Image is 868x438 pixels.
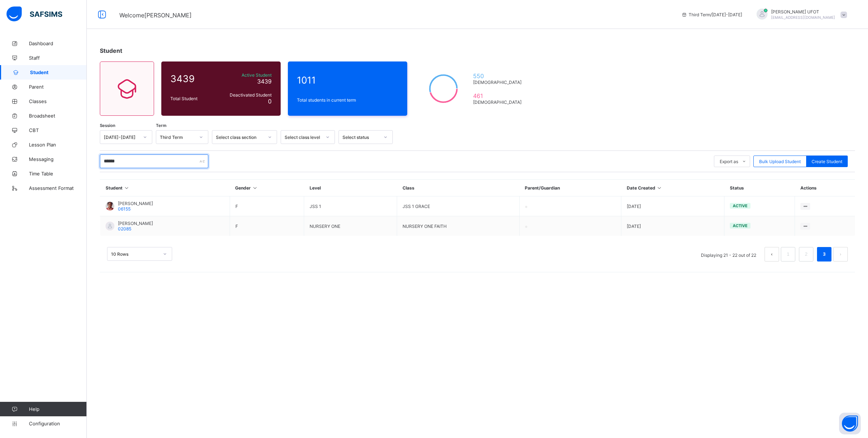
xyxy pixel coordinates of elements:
th: Status [724,180,795,196]
li: 2 [799,247,813,261]
span: [PERSON_NAME] UFOT [771,9,835,14]
span: 3439 [257,78,272,85]
span: CBT [29,127,87,133]
img: safsims [7,7,62,22]
span: session/term information [681,12,742,17]
div: Total Student [169,94,218,103]
button: Open asap [839,413,861,434]
span: Create Student [812,159,842,164]
button: next page [833,247,848,261]
li: 3 [817,247,831,261]
th: Student [100,180,230,196]
div: Select class level [285,135,322,140]
div: 10 Rows [111,251,159,257]
span: 550 [473,72,525,80]
li: 下一页 [833,247,848,261]
span: Student [100,47,122,54]
span: active [733,223,748,228]
a: 3 [821,250,827,259]
span: 02085 [118,226,131,231]
li: 上一页 [765,247,779,261]
div: Select class section [216,135,264,140]
th: Parent/Guardian [519,180,621,196]
td: F [230,216,304,236]
span: Messaging [29,156,87,162]
th: Gender [230,180,304,196]
span: Active Student [220,72,272,78]
div: [DATE]-[DATE] [104,135,139,140]
span: Total students in current term [297,97,398,103]
span: Help [29,406,86,412]
span: Dashboard [29,41,87,46]
span: 1011 [297,75,398,86]
i: Sort in Ascending Order [656,185,663,191]
span: Assessment Format [29,185,87,191]
span: Staff [29,55,87,61]
li: 1 [781,247,795,261]
span: 0 [268,98,272,105]
td: [DATE] [621,216,724,236]
div: GABRIELUFOT [749,9,851,21]
li: Displaying 21 - 22 out of 22 [695,247,762,261]
span: Configuration [29,421,86,426]
span: active [733,203,748,208]
span: Session [100,123,115,128]
div: Select status [342,135,379,140]
span: [PERSON_NAME] [118,221,153,226]
i: Sort in Ascending Order [124,185,130,191]
th: Actions [795,180,855,196]
span: [DEMOGRAPHIC_DATA] [473,99,525,105]
span: [DEMOGRAPHIC_DATA] [473,80,525,85]
span: 3439 [170,73,217,84]
span: Bulk Upload Student [759,159,801,164]
span: Deactivated Student [220,92,272,98]
span: Term [156,123,166,128]
span: Lesson Plan [29,142,87,148]
td: NURSERY ONE FAITH [397,216,520,236]
th: Level [304,180,397,196]
div: Third Term [160,135,195,140]
span: Broadsheet [29,113,87,119]
a: 1 [784,250,791,259]
td: JSS 1 GRACE [397,196,520,216]
span: 06155 [118,206,131,212]
span: 461 [473,92,525,99]
td: [DATE] [621,196,724,216]
a: 2 [803,250,809,259]
th: Date Created [621,180,724,196]
span: Export as [720,159,738,164]
span: Parent [29,84,87,90]
td: F [230,196,304,216]
span: Student [30,69,87,75]
th: Class [397,180,520,196]
span: [PERSON_NAME] [118,201,153,206]
span: Classes [29,98,87,104]
span: [EMAIL_ADDRESS][DOMAIN_NAME] [771,15,835,20]
span: Time Table [29,171,87,177]
i: Sort in Ascending Order [252,185,258,191]
span: Welcome [PERSON_NAME] [119,12,192,19]
td: JSS 1 [304,196,397,216]
td: NURSERY ONE [304,216,397,236]
button: prev page [765,247,779,261]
